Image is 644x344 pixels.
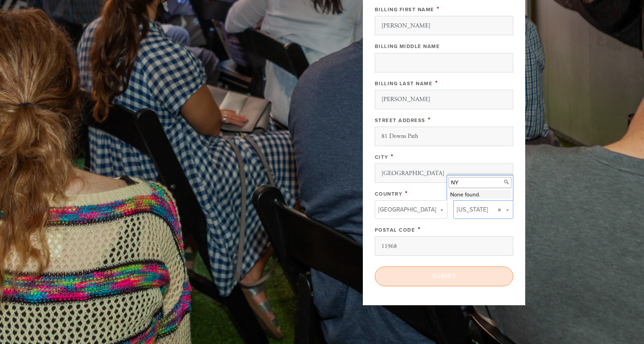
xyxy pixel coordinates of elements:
[375,117,425,124] label: Street Address
[418,225,421,234] span: This field is required.
[391,152,394,161] span: This field is required.
[375,227,415,233] label: Postal Code
[375,7,434,13] label: Billing First Name
[375,191,403,197] label: Country
[405,189,408,198] span: This field is required.
[378,205,436,215] span: [GEOGRAPHIC_DATA]
[375,154,388,160] label: City
[453,200,513,219] a: [US_STATE]
[375,81,433,87] label: Billing Last Name
[449,190,511,199] li: None found.
[435,79,438,87] span: This field is required.
[375,200,448,219] a: [GEOGRAPHIC_DATA]
[375,43,440,50] label: Billing Middle Name
[457,205,488,215] span: [US_STATE]
[437,5,440,13] span: This field is required.
[375,267,513,286] input: Submit
[428,115,431,124] span: This field is required.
